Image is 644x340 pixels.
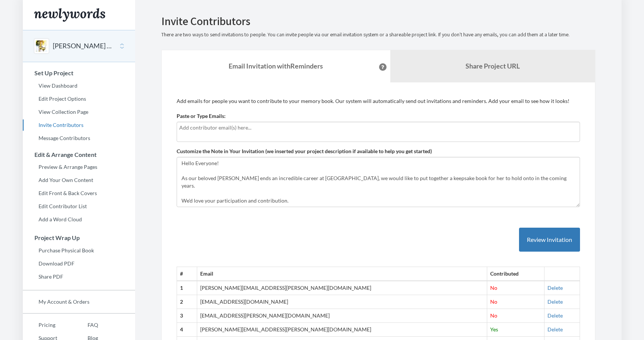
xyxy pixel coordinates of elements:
[490,298,497,305] span: No
[177,97,580,105] p: Add emails for people you want to contribute to your memory book. Our system will automatically s...
[547,326,563,333] a: Delete
[197,295,487,309] td: [EMAIL_ADDRESS][DOMAIN_NAME]
[23,245,135,256] a: Purchase Physical Book
[72,319,98,331] a: FAQ
[23,296,135,307] a: My Account & Orders
[197,323,487,337] td: [PERSON_NAME][EMAIL_ADDRESS][PERSON_NAME][DOMAIN_NAME]
[197,309,487,323] td: [EMAIL_ADDRESS][PERSON_NAME][DOMAIN_NAME]
[23,70,135,76] h3: Set Up Project
[23,188,135,199] a: Edit Front & Back Covers
[23,214,135,225] a: Add a Word Cloud
[53,41,113,51] button: [PERSON_NAME] Retirement Book
[23,119,135,131] a: Invite Contributors
[23,319,72,331] a: Pricing
[161,15,595,27] h2: Invite Contributors
[23,271,135,282] a: Share PDF
[23,93,135,104] a: Edit Project Options
[23,234,135,241] h3: Project Wrap Up
[23,151,135,158] h3: Edit & Arrange Content
[23,258,135,269] a: Download PDF
[490,285,497,291] span: No
[177,309,197,323] th: 3
[547,285,563,291] a: Delete
[197,267,487,281] th: Email
[34,8,105,22] img: Newlywords logo
[229,62,323,70] strong: Email Invitation with Reminders
[177,281,197,295] th: 1
[161,31,595,39] p: There are two ways to send invitations to people. You can invite people via our email invitation ...
[177,323,197,337] th: 4
[177,295,197,309] th: 2
[23,106,135,118] a: View Collection Page
[23,201,135,212] a: Edit Contributor List
[23,174,135,186] a: Add Your Own Content
[177,157,580,207] textarea: Hello Everyone! As our beloved [PERSON_NAME] ends an incredible career at [GEOGRAPHIC_DATA], we w...
[197,281,487,295] td: [PERSON_NAME][EMAIL_ADDRESS][PERSON_NAME][DOMAIN_NAME]
[23,80,135,91] a: View Dashboard
[23,161,135,173] a: Preview & Arrange Pages
[490,326,498,333] span: Yes
[177,148,432,155] label: Customize the Note in Your Invitation (we inserted your project description if available to help ...
[23,133,135,144] a: Message Contributors
[466,62,520,70] b: Share Project URL
[179,124,577,132] input: Add contributor email(s) here...
[519,228,580,252] button: Review Invitation
[490,312,497,319] span: No
[177,112,226,120] label: Paste or Type Emails:
[487,267,544,281] th: Contributed
[547,298,563,305] a: Delete
[177,267,197,281] th: #
[547,312,563,319] a: Delete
